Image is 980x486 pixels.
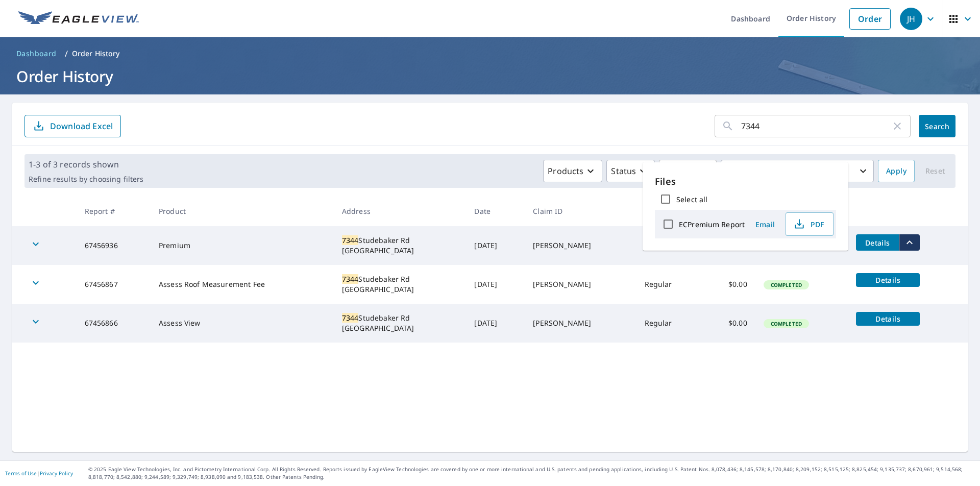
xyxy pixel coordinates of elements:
p: 1-3 of 3 records shown [29,158,143,171]
p: © 2025 Eagle View Technologies, Inc. and Pictometry International Corp. All Rights Reserved. Repo... [88,466,975,481]
span: Apply [886,165,906,178]
button: Last year [721,160,874,182]
button: Search [919,115,955,137]
td: $0.00 [703,265,755,304]
span: Search [927,121,947,131]
td: Assess View [151,304,334,343]
td: [PERSON_NAME] [525,265,636,304]
label: ECPremium Report [679,220,745,229]
div: Studebaker Rd [GEOGRAPHIC_DATA] [342,313,458,333]
span: Details [862,275,914,285]
input: Address, Report #, Claim ID, etc. [741,112,891,140]
th: Claim ID [525,196,636,226]
span: Details [862,314,914,324]
div: Studebaker Rd [GEOGRAPHIC_DATA] [342,274,458,295]
div: JH [900,8,922,30]
button: detailsBtn-67456866 [856,312,920,326]
span: Email [753,220,777,229]
th: Address [334,196,467,226]
li: / [65,47,68,60]
td: [DATE] [466,304,525,343]
a: Dashboard [12,45,61,62]
button: Email [749,216,781,232]
span: Dashboard [16,48,57,59]
h1: Order History [12,66,968,87]
p: Order History [72,48,120,59]
button: detailsBtn-67456936 [856,234,899,251]
p: Refine results by choosing filters [29,175,143,184]
td: Regular [636,226,703,265]
td: [PERSON_NAME] [525,226,636,265]
td: Regular [636,265,703,304]
p: Files [655,175,836,188]
p: Products [548,165,583,177]
button: PDF [786,212,834,236]
td: [DATE] [466,226,525,265]
mark: 7344 [342,274,359,284]
nav: breadcrumb [12,45,968,62]
td: 67456866 [77,304,151,343]
button: Products [543,160,602,182]
img: EV Logo [18,11,139,27]
p: | [5,470,73,476]
a: Privacy Policy [40,470,73,477]
button: filesDropdownBtn-67456936 [899,234,920,251]
button: Orgs [659,160,717,182]
td: 67456867 [77,265,151,304]
td: Assess Roof Measurement Fee [151,265,334,304]
th: Delivery [636,196,703,226]
td: Regular [636,304,703,343]
span: PDF [792,218,825,230]
a: Terms of Use [5,470,37,477]
td: [PERSON_NAME] [525,304,636,343]
th: Report # [77,196,151,226]
p: Status [611,165,636,177]
th: Product [151,196,334,226]
div: Studebaker Rd [GEOGRAPHIC_DATA] [342,235,458,256]
mark: 7344 [342,313,359,323]
td: 67456936 [77,226,151,265]
button: detailsBtn-67456867 [856,273,920,287]
span: Completed [765,281,808,288]
mark: 7344 [342,235,359,245]
span: Details [862,238,893,248]
p: Download Excel [50,120,113,132]
th: Date [466,196,525,226]
button: Download Excel [24,115,121,137]
td: $0.00 [703,304,755,343]
td: Premium [151,226,334,265]
button: Apply [878,160,915,182]
a: Order [849,8,891,30]
button: Status [606,160,655,182]
span: Completed [765,320,808,327]
td: [DATE] [466,265,525,304]
label: Select all [676,195,707,204]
